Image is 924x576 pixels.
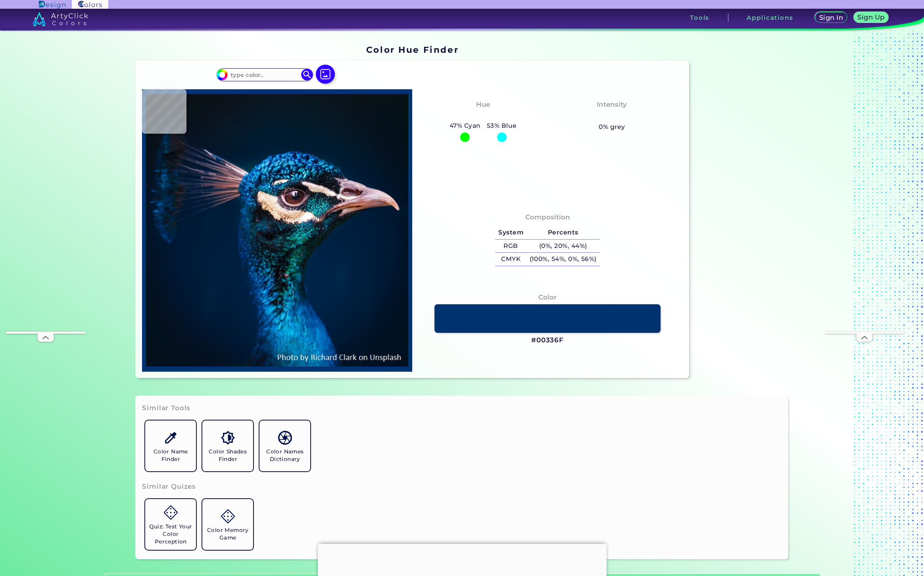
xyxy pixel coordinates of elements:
[301,69,313,81] img: icon search
[148,523,193,545] h5: Quiz: Test Your Color Perception
[857,14,884,20] h5: Sign Up
[476,99,490,110] h4: Hue
[142,403,190,413] h3: Similar Tools
[597,99,627,110] h4: Intensity
[221,431,235,445] img: icon_color_shades.svg
[495,226,526,239] h5: System
[316,65,335,84] img: icon picture
[446,121,484,131] h5: 47% Cyan
[278,431,292,445] img: icon_color_names_dictionary.svg
[142,417,199,474] a: Color Name Finder
[525,211,570,223] h4: Composition
[484,121,520,131] h5: 53% Blue
[263,448,307,463] h5: Color Names Dictionary
[148,448,193,463] h5: Color Name Finder
[815,12,847,23] a: Sign In
[526,253,600,266] h5: (100%, 54%, 0%, 56%)
[595,111,629,121] h3: Vibrant
[538,292,557,303] h4: Color
[495,240,526,253] h5: RGB
[495,253,526,266] h5: CMYK
[199,417,256,474] a: Color Shades Finder
[206,448,250,463] h5: Color Shades Finder
[366,44,459,56] h1: Color Hue Finder
[6,94,85,332] iframe: Advertisement
[526,240,600,253] h5: (0%, 20%, 44%)
[33,12,88,26] img: logo_artyclick_colors_white.svg
[164,505,178,519] img: icon_game.svg
[747,15,793,21] h3: Applications
[39,1,65,8] img: ArtyClick Design logo
[164,431,178,445] img: icon_color_name_finder.svg
[599,122,625,132] h5: 0% grey
[819,14,843,21] h5: Sign In
[461,111,505,121] h3: Cyan-Blue
[825,94,904,332] iframe: Advertisement
[256,417,313,474] a: Color Names Dictionary
[206,526,250,541] h5: Color Memory Game
[199,496,256,553] a: Color Memory Game
[146,93,408,368] img: img_pavlin.jpg
[228,69,302,80] input: type color..
[142,482,196,492] h3: Similar Quizes
[690,15,709,21] h3: Tools
[221,509,235,523] img: icon_game.svg
[854,12,889,23] a: Sign Up
[531,336,564,345] h3: #00336F
[526,226,600,239] h5: Percents
[142,496,199,553] a: Quiz: Test Your Color Perception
